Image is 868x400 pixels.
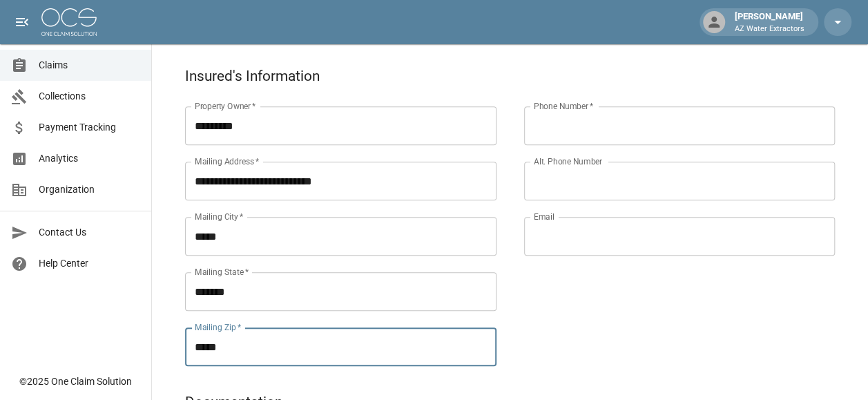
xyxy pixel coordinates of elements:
div: © 2025 One Claim Solution [19,374,132,388]
label: Alt. Phone Number [534,155,602,167]
img: ocs-logo-white-transparent.png [41,8,97,36]
div: [PERSON_NAME] [729,10,810,35]
span: Help Center [39,256,140,271]
span: Organization [39,182,140,197]
label: Email [534,211,554,222]
button: open drawer [8,8,36,36]
span: Payment Tracking [39,120,140,135]
label: Phone Number [534,100,593,112]
label: Property Owner [195,100,256,112]
span: Collections [39,89,140,104]
span: Claims [39,58,140,73]
label: Mailing State [195,266,249,278]
label: Mailing Zip [195,321,242,333]
label: Mailing City [195,211,244,222]
label: Mailing Address [195,155,259,167]
p: AZ Water Extractors [735,23,804,35]
span: Contact Us [39,225,140,240]
span: Analytics [39,151,140,166]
